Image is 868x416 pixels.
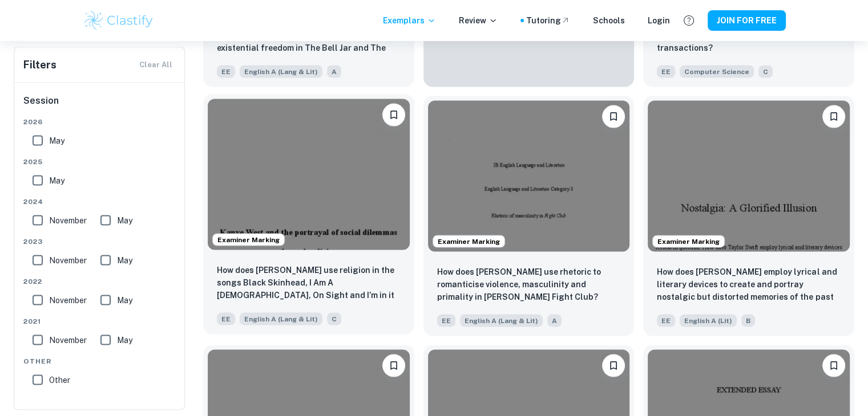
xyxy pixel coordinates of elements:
span: Examiner Marking [433,236,504,247]
span: EE [437,315,455,327]
span: B [741,315,755,327]
span: 2021 [23,316,176,327]
button: Help and Feedback [679,11,699,30]
p: How does Kanye West use religion in the songs Black Skinhead, I Am A God, On Sight and I’m in it ... [217,264,401,303]
a: Tutoring [526,14,570,27]
span: EE [217,313,235,325]
span: English A (Lang & Lit) [240,313,322,325]
span: 2025 [23,157,176,167]
img: English A (Lang & Lit) EE example thumbnail: How does Tyler Durden use rhetoric to ro [428,101,630,252]
span: English A (Lang & Lit) [240,66,322,78]
span: English A (Lit) [680,315,737,327]
span: Examiner Marking [653,236,724,247]
button: JOIN FOR FREE [708,10,786,31]
h6: Filters [23,57,56,73]
p: How does Taylor Swift employ lyrical and literary devices to create and portray nostalgic but dis... [657,266,841,304]
a: Examiner MarkingPlease log in to bookmark exemplarsHow does Kanye West use religion in the songs ... [203,96,414,336]
span: May [49,174,64,187]
span: 2024 [23,197,176,207]
span: May [49,134,64,147]
p: Exemplars [383,14,436,27]
span: A [547,315,562,327]
button: Please log in to bookmark exemplars [382,354,405,377]
span: Other [49,374,70,386]
p: Review [459,14,498,27]
a: Schools [593,14,625,27]
span: May [117,214,132,227]
img: English A (Lit) EE example thumbnail: How does Taylor Swift employ lyrical and [648,101,850,252]
span: Other [23,356,176,366]
span: November [49,294,87,307]
img: Clastify logo [83,9,155,32]
span: EE [657,315,675,327]
span: 2026 [23,117,176,127]
span: Computer Science [680,66,754,78]
button: Please log in to bookmark exemplars [822,105,845,128]
p: How does Tyler Durden use rhetoric to romanticise violence, masculinity and primality in David Fi... [437,266,621,303]
span: November [49,334,87,346]
img: English A (Lang & Lit) EE example thumbnail: How does Kanye West use religion in the [208,99,410,250]
span: Examiner Marking [213,235,284,245]
button: Please log in to bookmark exemplars [602,105,625,128]
span: English A (Lang & Lit) [460,315,543,327]
span: EE [657,66,675,78]
span: A [327,66,341,78]
a: Examiner MarkingPlease log in to bookmark exemplarsHow does Tyler Durden use rhetoric to romantic... [423,96,635,336]
span: November [49,254,87,267]
a: Login [648,14,670,27]
span: May [117,334,132,346]
span: C [327,313,341,325]
span: May [117,254,132,267]
span: EE [217,66,235,78]
span: C [758,66,773,78]
span: November [49,214,87,227]
h6: Session [23,94,176,117]
button: Please log in to bookmark exemplars [602,354,625,377]
span: 2023 [23,236,176,247]
button: Please log in to bookmark exemplars [382,104,405,127]
a: Examiner MarkingPlease log in to bookmark exemplarsHow does Taylor Swift employ lyrical and liter... [643,96,854,336]
span: May [117,294,132,307]
button: Please log in to bookmark exemplars [822,354,845,377]
span: 2022 [23,276,176,287]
